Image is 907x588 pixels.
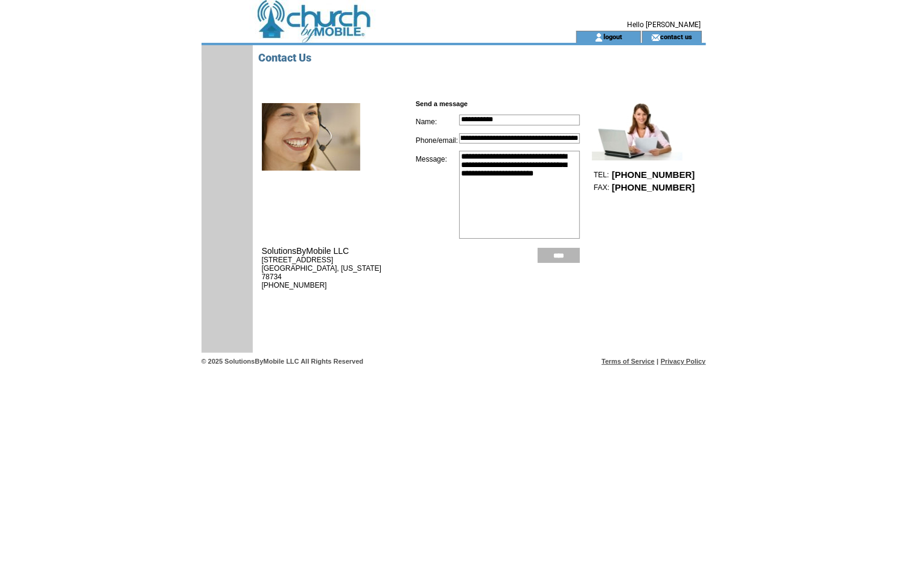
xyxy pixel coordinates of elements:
[416,132,459,145] td: Phone/email:
[262,103,360,171] img: office.jpg
[602,358,655,365] a: Terms of Service
[259,51,312,64] span: Contact Us
[416,151,459,239] td: Message:
[416,113,459,126] td: Name:
[416,100,468,107] span: Send a message
[262,246,349,256] span: SolutionsByMobile LLC
[262,256,334,264] span: [STREET_ADDRESS]
[651,33,660,42] img: contact_us_icon.gif
[612,169,695,180] span: [PHONE_NUMBER]
[262,264,381,281] span: [GEOGRAPHIC_DATA], [US_STATE] 78734
[594,171,609,179] span: TEL:
[202,358,364,365] span: © 2025 SolutionsByMobile LLC All Rights Reserved
[660,33,692,40] a: contact us
[612,182,695,192] span: [PHONE_NUMBER]
[661,358,706,365] a: Privacy Policy
[592,100,683,160] img: represent.jpg
[657,358,658,365] span: |
[594,183,609,192] span: FAX:
[262,281,327,289] span: [PHONE_NUMBER]
[594,33,603,42] img: account_icon.gif
[628,21,701,29] span: Hello [PERSON_NAME]
[603,33,622,40] a: logout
